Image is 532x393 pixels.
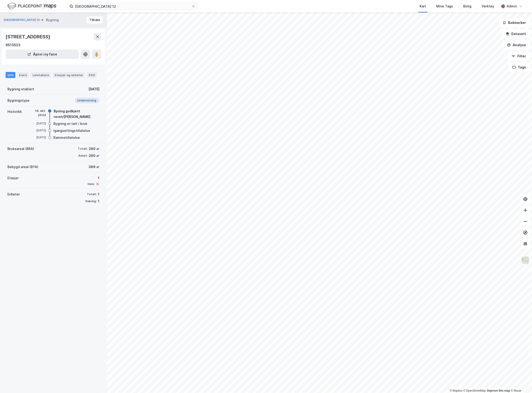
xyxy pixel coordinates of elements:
[7,98,30,103] div: Bygningstype
[4,18,41,22] button: [GEOGRAPHIC_DATA] 12
[420,3,426,9] div: Kart
[27,109,46,117] div: 16. okt. 2024
[7,109,22,114] div: Historikk
[463,3,472,9] div: Bolig
[7,86,34,92] div: Bygning etablert
[508,52,530,61] button: Filter
[98,192,99,197] div: 1
[7,164,38,170] div: Bebygd areal (BYA)
[87,72,97,78] div: ESG
[53,135,80,140] div: Rammetillatelse
[17,72,29,78] div: Eiere
[6,42,20,48] div: 9513523
[53,121,87,127] div: Bygning er tatt i bruk
[55,73,83,77] div: Etasjer og enheter
[507,3,517,9] div: Admin
[27,128,46,133] div: [DATE]
[521,256,530,265] img: Z
[7,192,20,197] div: Enheter
[7,146,34,152] div: Bruksareal (BRA)
[6,50,79,59] button: Åpne i ny fane
[31,72,51,78] div: Leietakere
[53,128,90,133] div: Igangsettingstillatelse
[89,164,99,170] div: 389 ㎡
[89,153,99,159] div: 290 ㎡
[78,147,88,151] div: Totalt:
[463,389,486,392] a: OpenStreetMap
[27,135,46,140] div: [DATE]
[509,371,532,393] div: Kontrollprogram for chat
[6,72,15,78] div: Info
[86,16,103,24] button: Tilbake
[86,199,97,203] div: Næring:
[482,3,494,9] div: Verktøy
[54,108,99,120] div: Byning godkjent revet/[PERSON_NAME]
[89,146,99,152] div: 290 ㎡
[503,40,530,50] button: Analyse
[437,3,453,9] div: Mine Tags
[7,2,56,10] img: logo.f888ab2527a4732fd821a326f86c7f29.svg
[88,182,95,186] div: Heis:
[502,29,530,39] button: Datasett
[98,198,99,204] div: 1
[499,18,530,27] button: Bokmerker
[89,86,99,92] div: [DATE]
[487,389,510,392] a: Improve this map
[78,154,88,158] div: Annet:
[73,3,192,10] input: Søk på adresse, matrikkel, gårdeiere, leietakere eller personer
[450,389,463,392] a: Mapbox
[7,175,19,181] div: Etasjer
[6,33,51,40] div: [STREET_ADDRESS]
[87,192,97,196] div: Totalt:
[509,371,532,393] iframe: Chat Widget
[88,175,99,181] div: 1
[509,63,530,72] button: Tags
[46,17,59,23] div: Bygning
[27,121,46,126] div: [DATE]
